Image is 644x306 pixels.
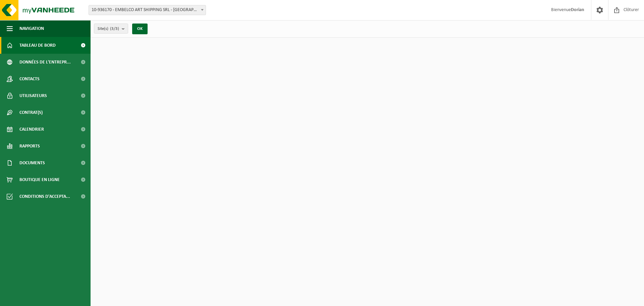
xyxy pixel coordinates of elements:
[19,37,56,54] span: Tableau de bord
[19,71,40,87] span: Contacts
[19,171,60,188] span: Boutique en ligne
[89,5,206,15] span: 10-936170 - EMBELCO ART SHIPPING SRL - ETTERBEEK
[571,7,584,12] strong: Dorian
[19,87,47,104] span: Utilisateurs
[19,104,43,121] span: Contrat(s)
[19,138,40,155] span: Rapports
[98,24,119,34] span: Site(s)
[19,54,71,71] span: Données de l'entrepr...
[19,20,44,37] span: Navigation
[132,24,148,34] button: OK
[94,24,128,34] button: Site(s)(3/3)
[110,27,119,31] count: (3/3)
[19,155,45,171] span: Documents
[19,121,44,138] span: Calendrier
[19,188,70,205] span: Conditions d'accepta...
